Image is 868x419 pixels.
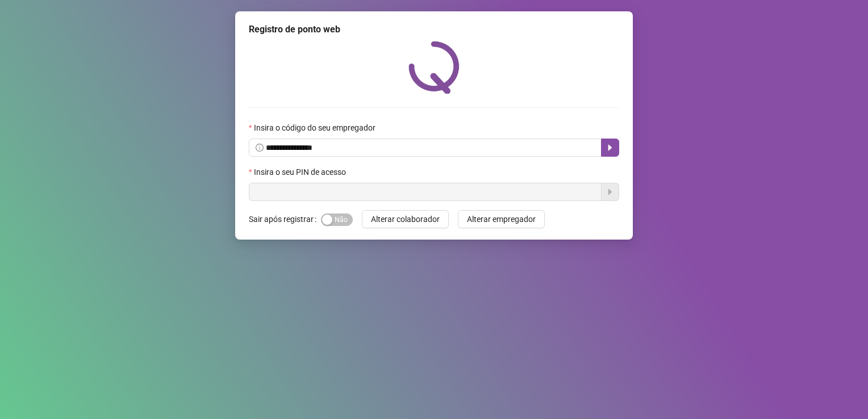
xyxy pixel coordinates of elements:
span: info-circle [256,144,264,152]
span: Alterar colaborador [371,213,440,225]
label: Insira o código do seu empregador [249,121,383,134]
label: Insira o seu PIN de acesso [249,166,353,178]
img: QRPoint [408,41,460,94]
div: Registro de ponto web [249,23,619,36]
span: caret-right [606,143,615,152]
label: Sair após registrar [249,210,321,228]
button: Alterar empregador [458,210,545,228]
button: Alterar colaborador [362,210,449,228]
span: Alterar empregador [467,213,536,225]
